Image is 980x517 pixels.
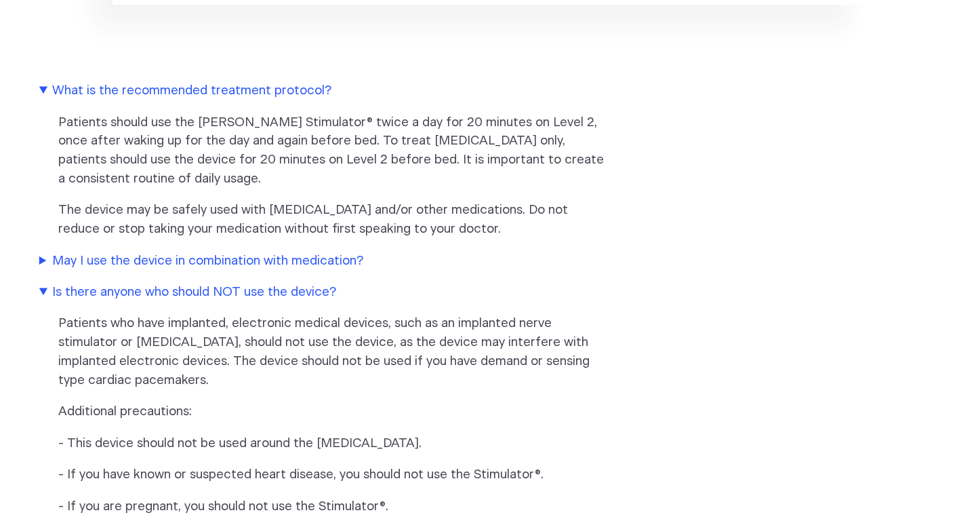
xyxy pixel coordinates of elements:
summary: Is there anyone who should NOT use the device? [39,283,609,302]
p: - This device should not be used around the [MEDICAL_DATA]. [58,434,611,453]
p: - If you are pregnant, you should not use the Stimulator®. [58,497,611,516]
p: The device may be safely used with [MEDICAL_DATA] and/or other medications. Do not reduce or stop... [58,201,611,239]
summary: What is the recommended treatment protocol? [39,81,609,100]
p: Patients should use the [PERSON_NAME] Stimulator® twice a day for 20 minutes on Level 2, once aft... [58,113,611,189]
p: Patients who have implanted, electronic medical devices, such as an implanted nerve stimulator or... [58,314,611,389]
p: - If you have known or suspected heart disease, you should not use the Stimulator®. [58,465,611,484]
p: Additional precautions: [58,402,611,421]
summary: May I use the device in combination with medication? [39,252,609,271]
